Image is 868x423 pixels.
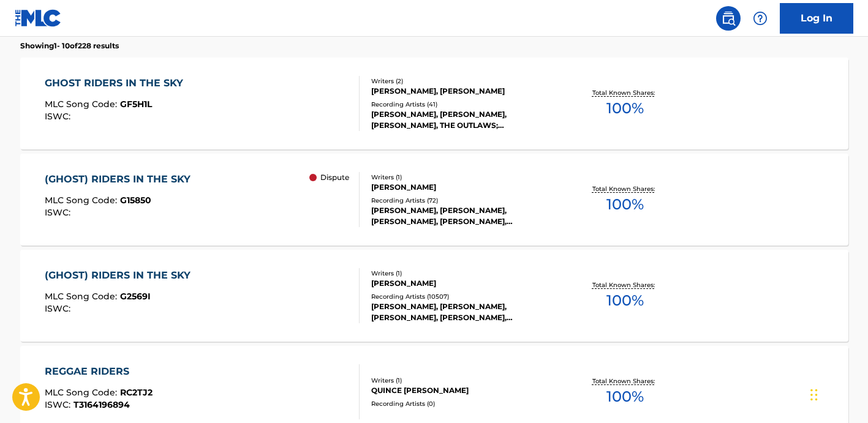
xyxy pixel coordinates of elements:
[45,195,120,206] span: MLC Song Code :
[371,205,556,227] div: [PERSON_NAME], [PERSON_NAME], [PERSON_NAME], [PERSON_NAME], [PERSON_NAME]
[371,173,556,182] div: Writers ( 1 )
[371,385,556,396] div: QUINCE [PERSON_NAME]
[371,269,556,278] div: Writers ( 1 )
[20,154,848,245] a: (GHOST) RIDERS IN THE SKYMLC Song Code:G15850ISWC: DisputeWriters (1)[PERSON_NAME]Recording Artis...
[371,86,556,97] div: [PERSON_NAME], [PERSON_NAME]
[120,99,152,110] span: GF5H1L
[45,207,74,218] span: ISWC :
[592,88,658,97] p: Total Known Shares:
[20,58,848,149] a: GHOST RIDERS IN THE SKYMLC Song Code:GF5H1LISWC:Writers (2)[PERSON_NAME], [PERSON_NAME]Recording ...
[45,387,120,398] span: MLC Song Code :
[320,172,349,183] p: Dispute
[592,184,658,193] p: Total Known Shares:
[748,6,772,31] div: Help
[721,11,736,26] img: search
[371,278,556,289] div: [PERSON_NAME]
[45,99,120,110] span: MLC Song Code :
[810,376,818,413] div: Drag
[45,172,197,187] div: (GHOST) RIDERS IN THE SKY
[592,376,658,386] p: Total Known Shares:
[45,364,153,379] div: REGGAE RIDERS
[45,291,120,302] span: MLC Song Code :
[606,193,644,215] span: 100 %
[120,387,153,398] span: RC2TJ2
[807,364,868,423] iframe: Chat Widget
[716,6,741,31] a: Public Search
[371,77,556,86] div: Writers ( 2 )
[606,97,644,119] span: 100 %
[371,100,556,109] div: Recording Artists ( 41 )
[371,196,556,205] div: Recording Artists ( 72 )
[371,376,556,385] div: Writers ( 1 )
[45,111,74,122] span: ISWC :
[15,9,62,27] img: MLC Logo
[45,303,74,314] span: ISWC :
[45,76,189,91] div: GHOST RIDERS IN THE SKY
[20,40,119,51] p: Showing 1 - 10 of 228 results
[20,250,848,342] a: (GHOST) RIDERS IN THE SKYMLC Song Code:G2569IISWC:Writers (1)[PERSON_NAME]Recording Artists (1050...
[371,292,556,301] div: Recording Artists ( 10507 )
[74,399,130,410] span: T3164196894
[45,399,74,410] span: ISWC :
[45,268,197,283] div: (GHOST) RIDERS IN THE SKY
[606,386,644,408] span: 100 %
[753,11,768,26] img: help
[371,109,556,131] div: [PERSON_NAME], [PERSON_NAME], [PERSON_NAME], THE OUTLAWS;[PERSON_NAME];[PERSON_NAME], [PERSON_NAME]
[371,182,556,193] div: [PERSON_NAME]
[592,280,658,290] p: Total Known Shares:
[120,195,151,206] span: G15850
[606,290,644,312] span: 100 %
[371,301,556,323] div: [PERSON_NAME], [PERSON_NAME], [PERSON_NAME], [PERSON_NAME], [PERSON_NAME]
[120,291,151,302] span: G2569I
[371,399,556,408] div: Recording Artists ( 0 )
[780,3,853,34] a: Log In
